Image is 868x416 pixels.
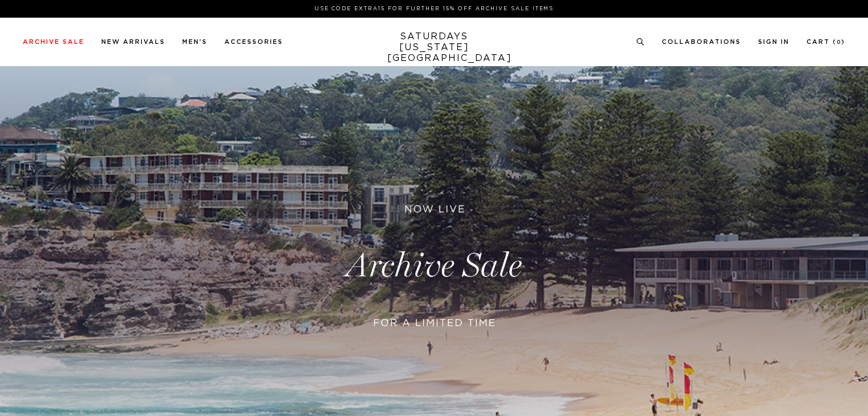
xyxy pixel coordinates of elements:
a: Men's [182,39,207,45]
a: New Arrivals [101,39,165,45]
a: SATURDAYS[US_STATE][GEOGRAPHIC_DATA] [387,31,481,64]
a: Sign In [758,39,789,45]
small: 0 [837,40,841,45]
a: Collaborations [662,39,741,45]
a: Cart (0) [806,39,845,45]
a: Accessories [224,39,283,45]
p: Use Code EXTRA15 for Further 15% Off Archive Sale Items [27,5,841,13]
a: Archive Sale [23,39,84,45]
